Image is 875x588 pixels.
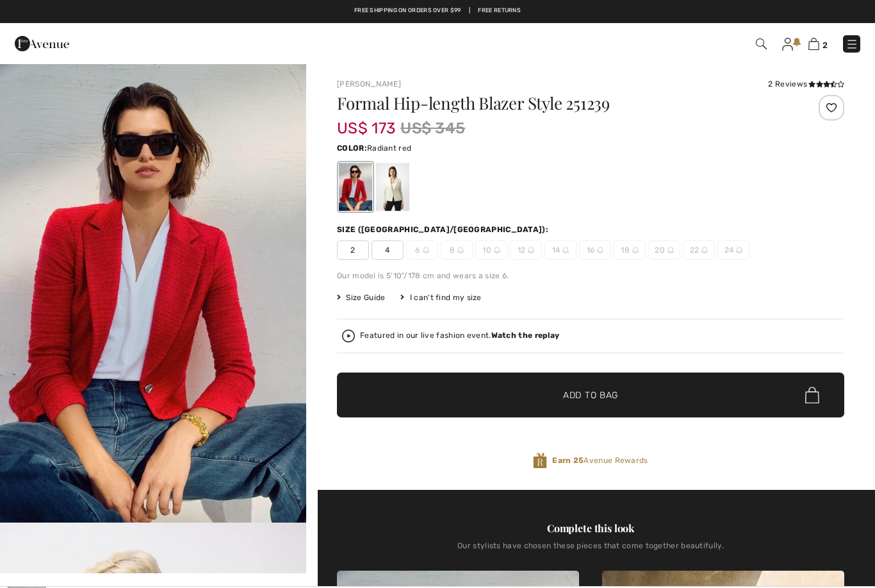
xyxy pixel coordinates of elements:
a: Free Returns [478,6,521,15]
a: Free shipping on orders over $99 [354,6,461,15]
span: US$ 173 [337,106,395,137]
img: Menu [846,38,858,51]
h1: Formal Hip-length Blazer Style 251239 [337,95,760,112]
img: Avenue Rewards [533,452,547,469]
span: 6 [406,240,438,260]
img: Shopping Bag [808,38,819,50]
span: 10 [475,240,507,260]
span: Add to Bag [563,389,618,402]
img: ring-m.svg [457,247,464,253]
span: 14 [544,240,577,260]
img: Search [756,38,767,49]
img: ring-m.svg [562,247,569,253]
img: ring-m.svg [667,247,674,253]
img: My Info [782,38,793,51]
div: Our stylists have chosen these pieces that come together beautifully. [337,541,844,560]
span: US$ 345 [400,117,465,140]
div: Size ([GEOGRAPHIC_DATA]/[GEOGRAPHIC_DATA]): [337,224,551,235]
div: 2 Reviews [768,78,844,90]
span: 16 [579,240,611,260]
img: ring-m.svg [494,247,500,253]
a: 2 [808,36,828,51]
span: | [469,6,470,15]
div: Featured in our live fashion event. [360,332,559,340]
a: [PERSON_NAME] [337,80,401,88]
span: 20 [648,240,680,260]
strong: Watch the replay [491,331,560,340]
a: 1ère Avenue [15,37,69,49]
span: 2 [822,40,828,50]
button: Add to Bag [337,373,844,417]
span: 22 [683,240,715,260]
div: Complete this look [337,521,844,536]
img: ring-m.svg [632,247,639,253]
img: Watch the replay [342,330,355,342]
span: Radiant red [367,144,411,153]
strong: Earn 25 [552,456,584,465]
div: Radiant red [339,163,372,211]
div: I can't find my size [400,292,481,303]
span: Size Guide [337,292,385,303]
img: ring-m.svg [701,247,708,253]
img: ring-m.svg [528,247,534,253]
span: 12 [510,240,542,260]
span: 24 [717,240,749,260]
span: 8 [441,240,473,260]
span: 4 [372,240,404,260]
img: ring-m.svg [736,247,742,253]
img: ring-m.svg [423,247,429,253]
span: Avenue Rewards [552,455,648,466]
div: Off White [376,163,409,211]
span: Color: [337,144,367,153]
div: Our model is 5'10"/178 cm and wears a size 6. [337,270,844,281]
span: 2 [337,240,369,260]
img: ring-m.svg [597,247,603,253]
span: 18 [614,240,646,260]
img: Bag.svg [805,387,819,403]
img: 1ère Avenue [15,31,69,56]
